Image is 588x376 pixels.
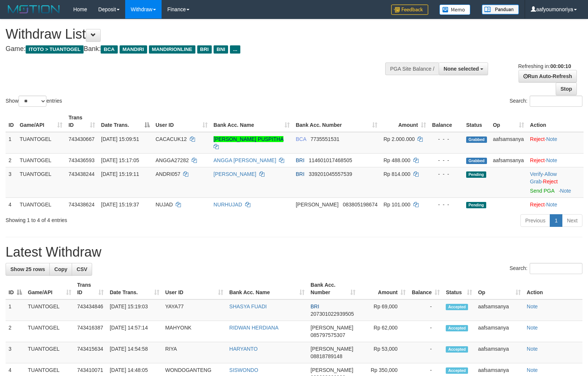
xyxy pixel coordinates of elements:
span: Accepted [446,367,468,374]
td: Rp 53,000 [358,342,409,363]
h1: Latest Withdraw [6,245,582,260]
span: Accepted [446,346,468,353]
a: Previous [520,214,550,227]
th: ID [6,111,17,132]
span: Copy [54,266,67,272]
a: [PERSON_NAME] [214,171,256,177]
a: Note [546,157,557,163]
button: None selected [439,62,488,75]
span: 743436593 [68,157,94,163]
a: HARYANTO [229,346,257,352]
a: Copy [49,263,72,276]
td: · [527,197,584,211]
h1: Withdraw List [6,27,384,42]
span: ANDRI057 [156,171,181,177]
td: 3 [6,342,25,363]
span: Refreshing in: [518,63,571,69]
th: Game/API: activate to sort column ascending [17,111,65,132]
span: Copy 083805198674 to clipboard [343,202,377,208]
span: [DATE] 15:19:11 [101,171,139,177]
a: Note [527,346,538,352]
a: Note [527,303,538,309]
a: Reject [543,179,558,184]
td: RIYA [162,342,227,363]
th: Status [463,111,490,132]
a: Send PGA [530,188,554,194]
th: Status: activate to sort column ascending [443,278,475,299]
a: Show 25 rows [6,263,50,276]
td: Rp 69,000 [358,299,409,321]
th: Balance: activate to sort column ascending [409,278,443,299]
td: Rp 62,000 [358,321,409,342]
th: Amount: activate to sort column ascending [358,278,409,299]
span: MANDIRIONLINE [149,45,195,54]
th: Date Trans.: activate to sort column descending [98,111,153,132]
span: Copy 339201045557539 to clipboard [309,171,352,177]
th: Bank Acc. Number: activate to sort column ascending [308,278,358,299]
a: Next [562,214,582,227]
span: CACACUK12 [156,136,187,142]
input: Search: [530,263,582,274]
td: aafsamsanya [475,321,524,342]
a: Note [527,367,538,373]
span: BRI [296,157,304,163]
td: · · [527,167,584,197]
select: Showentries [19,96,46,107]
th: Game/API: activate to sort column ascending [25,278,74,299]
a: Note [560,188,571,194]
span: None selected [444,66,479,72]
a: CSV [72,263,92,276]
span: [PERSON_NAME] [311,325,353,331]
th: Trans ID: activate to sort column ascending [74,278,107,299]
span: ITOTO > TUANTOGEL [26,45,84,54]
div: PGA Site Balance / [385,62,439,75]
span: [PERSON_NAME] [296,202,338,208]
td: 743434846 [74,299,107,321]
span: 743438624 [68,202,94,208]
span: ANGGA27282 [156,157,189,163]
img: panduan.png [482,4,519,15]
span: 743438244 [68,171,94,177]
span: BCA [296,136,306,142]
span: [DATE] 15:19:37 [101,202,139,208]
a: Reject [530,136,545,142]
td: - [409,321,443,342]
td: 4 [6,197,17,211]
td: · [527,153,584,167]
a: Stop [556,83,577,95]
span: BRI [296,171,304,177]
td: - [409,299,443,321]
a: Note [546,136,557,142]
label: Search: [510,263,582,274]
td: 2 [6,321,25,342]
a: Note [527,325,538,331]
div: - - - [432,157,460,164]
span: ... [230,45,240,54]
td: aafsamsanya [475,299,524,321]
img: MOTION_logo.png [6,4,62,15]
th: Bank Acc. Number: activate to sort column ascending [293,111,380,132]
th: Op: activate to sort column ascending [475,278,524,299]
span: Accepted [446,325,468,331]
th: ID: activate to sort column descending [6,278,25,299]
div: - - - [432,135,460,143]
span: Show 25 rows [10,266,45,272]
td: TUANTOGEL [17,197,65,211]
th: User ID: activate to sort column ascending [162,278,227,299]
span: BNI [214,45,228,54]
strong: 00:00:10 [550,63,571,69]
th: Action [527,111,584,132]
td: [DATE] 14:54:58 [107,342,162,363]
span: BRI [311,303,319,309]
td: TUANTOGEL [17,153,65,167]
td: TUANTOGEL [25,299,74,321]
div: - - - [432,170,460,178]
a: Note [546,202,557,208]
a: SISWONDO [229,367,258,373]
th: Amount: activate to sort column ascending [380,111,429,132]
th: Balance [429,111,463,132]
span: Rp 101.000 [383,202,410,208]
td: 2 [6,153,17,167]
span: NUJAD [156,202,173,208]
span: Accepted [446,304,468,310]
